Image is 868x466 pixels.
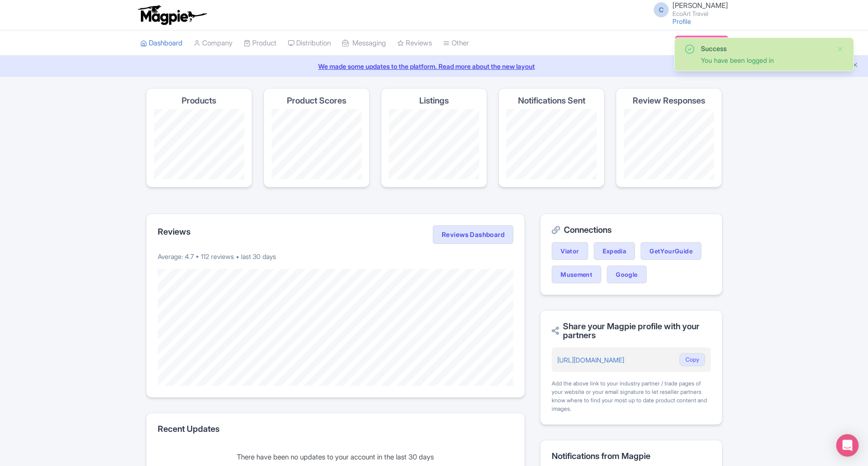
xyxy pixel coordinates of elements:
a: Other [443,30,469,56]
a: GetYourGuide [641,242,701,260]
span: [PERSON_NAME] [672,1,728,10]
a: Musement [552,266,601,283]
div: Success [701,44,829,53]
small: EcoArt Travel [672,11,728,17]
a: [URL][DOMAIN_NAME] [557,356,624,364]
h2: Recent Updates [158,424,514,434]
div: There have been no updates to your account in the last 30 days [158,452,514,463]
h2: Reviews [158,227,190,237]
div: You have been logged in [701,55,829,65]
span: C [654,2,669,17]
button: Close announcement [852,60,859,71]
a: Dashboard [140,30,182,56]
div: Open Intercom Messenger [836,434,859,457]
a: Google [607,266,646,283]
a: Reviews [397,30,432,56]
a: C [PERSON_NAME] EcoArt Travel [648,2,728,17]
a: Messaging [342,30,386,56]
a: Expedia [594,242,635,260]
a: We made some updates to the platform. Read more about the new layout [6,61,862,71]
img: logo-ab69f6fb50320c5b225c76a69d11143b.png [136,5,208,25]
div: Add the above link to your industry partner / trade pages of your website or your email signature... [552,379,710,413]
h2: Connections [552,225,710,235]
a: Company [194,30,233,56]
a: Product [244,30,277,56]
h4: Listings [419,96,449,105]
button: Copy [679,353,705,366]
h4: Product Scores [287,96,346,105]
p: Average: 4.7 • 112 reviews • last 30 days [158,251,514,261]
a: Subscription [675,36,728,50]
h4: Notifications Sent [518,96,585,105]
a: Viator [552,242,588,260]
a: Reviews Dashboard [433,225,513,244]
h2: Share your Magpie profile with your partners [552,322,710,340]
button: Close [837,44,844,55]
a: Profile [672,17,691,25]
h4: Review Responses [633,96,705,105]
h4: Products [182,96,216,105]
h2: Notifications from Magpie [552,451,710,461]
a: Distribution [288,30,331,56]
